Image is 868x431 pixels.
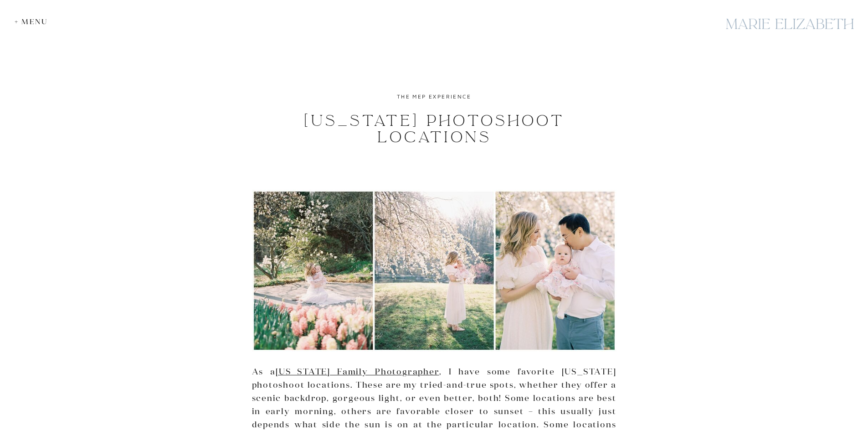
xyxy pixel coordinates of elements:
[276,366,439,377] a: [US_STATE] Family Photographer
[252,190,616,352] img: Maryland Photoshoot Locations - Collage Of 3 Images From Family Photo Session At Brookside Garden...
[262,113,606,145] h1: [US_STATE] Photoshoot Locations
[15,17,52,26] div: + Menu
[397,93,471,100] a: The MEP Experience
